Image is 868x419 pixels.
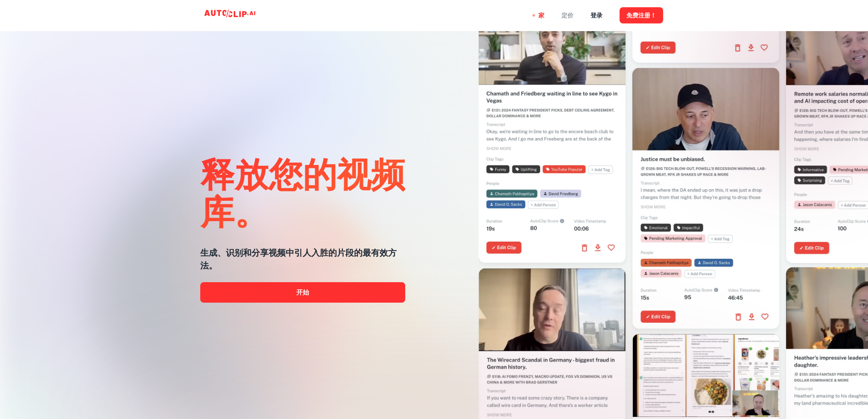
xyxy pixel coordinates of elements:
font: 释放您的视频库。 [200,153,405,231]
font: 定价 [561,12,573,19]
font: 免费注册！ [626,12,656,19]
a: 开始 [200,282,405,303]
font: 生成、识别和分享视频中引人入胜的片段的最有效方法。 [200,248,397,271]
font: 登录 [590,12,602,19]
font: 家 [538,12,544,19]
font: 开始 [296,289,309,296]
button: 免费注册！ [620,7,663,23]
